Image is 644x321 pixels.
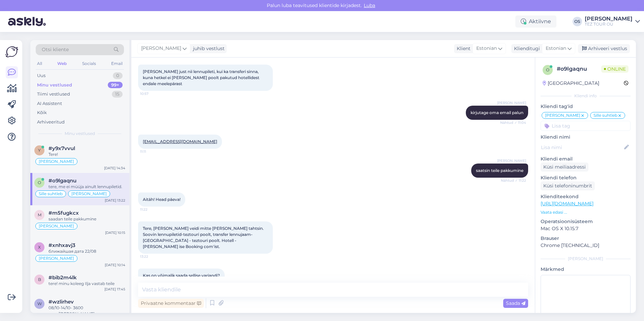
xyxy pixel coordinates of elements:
[593,113,617,117] span: Sille suhtleb
[541,201,593,207] a: [URL][DOMAIN_NAME]
[49,242,75,248] span: #xnhxavj3
[497,158,526,163] span: [PERSON_NAME]
[37,301,42,306] span: w
[81,59,97,68] div: Socials
[105,230,125,235] div: [DATE] 10:15
[601,65,629,73] span: Online
[38,180,41,185] span: o
[541,174,631,181] p: Kliendi telefon
[49,305,125,317] div: 08/10-14/10- 3600 euro/[PERSON_NAME]
[541,266,631,273] p: Märkmed
[143,139,217,144] a: [EMAIL_ADDRESS][DOMAIN_NAME]
[140,207,165,212] span: 11:22
[541,103,631,110] p: Kliendi tag'id
[497,100,526,105] span: [PERSON_NAME]
[104,287,125,292] div: [DATE] 17:45
[541,93,631,99] div: Kliendi info
[471,110,523,115] span: kirjutage oma email palun
[49,145,75,151] span: #y9x7vvul
[541,121,631,131] input: Lisa tag
[362,2,377,8] span: Luba
[578,44,630,53] div: Arhiveeri vestlus
[49,210,79,216] span: #m5fugkcx
[541,235,631,242] p: Brauser
[141,45,181,52] span: [PERSON_NAME]
[506,300,525,306] span: Saada
[49,216,125,222] div: saadan teile pakkumine
[104,166,125,171] div: [DATE] 14:34
[105,198,125,203] div: [DATE] 13:22
[585,16,633,22] div: [PERSON_NAME]
[541,134,631,141] p: Kliendi nimi
[112,91,123,98] div: 15
[476,45,497,52] span: Estonian
[140,254,165,259] span: 13:22
[36,59,43,68] div: All
[37,82,72,88] div: Minu vestlused
[585,22,633,27] div: TEZ TOUR OÜ
[573,17,582,26] div: OS
[108,82,123,88] div: 99+
[49,275,77,281] span: #bib2m4lk
[546,67,549,72] span: o
[543,80,599,87] div: [GEOGRAPHIC_DATA]
[541,144,623,151] input: Lisa nimi
[38,212,41,217] span: m
[541,193,631,200] p: Klienditeekond
[49,248,125,254] div: ближайшая дата 22/08
[49,184,125,190] div: tere, me ei müüja ainult lennupiletid.
[37,91,70,98] div: Tiimi vestlused
[143,197,181,202] span: Aitäh! Head päeva!
[143,226,265,249] span: Tere, [PERSON_NAME] veidi mitte [PERSON_NAME] tahtsin. Soovin lennupiletid-teztouri poolt, transf...
[37,72,45,79] div: Uus
[545,113,580,117] span: [PERSON_NAME]
[42,46,69,53] span: Otsi kliente
[39,256,74,260] span: [PERSON_NAME]
[49,178,76,184] span: #o9lgaqnu
[39,159,74,164] span: [PERSON_NAME]
[38,148,41,153] span: y
[143,273,220,278] span: Kas on võimalik saada sellise variandi?
[105,262,125,267] div: [DATE] 10:14
[37,100,62,107] div: AI Assistent
[113,72,123,79] div: 0
[541,242,631,249] p: Chrome [TECHNICAL_ID]
[541,225,631,232] p: Mac OS X 10.15.7
[71,192,107,196] span: [PERSON_NAME]
[541,256,631,262] div: [PERSON_NAME]
[140,149,165,154] span: 11:11
[541,218,631,225] p: Operatsioonisüsteem
[541,181,595,190] div: Küsi telefoninumbrit
[39,192,63,196] span: Sille suhtleb
[557,65,601,73] div: # o9lgaqnu
[37,109,47,116] div: Kõik
[585,16,640,27] a: [PERSON_NAME]TEZ TOUR OÜ
[546,45,566,52] span: Estonian
[454,45,471,52] div: Klient
[39,224,74,228] span: [PERSON_NAME]
[515,15,556,28] div: Aktiivne
[143,69,260,86] span: [PERSON_NAME] just nii lennupileti, kui ka transferi sinna, kuna hetkel ei [PERSON_NAME] poolt pa...
[476,168,523,173] span: saatsin teile pakkumine
[541,209,631,215] p: Vaata edasi ...
[541,155,631,163] p: Kliendi email
[49,151,125,157] div: Tere!
[5,45,18,58] img: Askly Logo
[140,91,165,96] span: 10:57
[511,45,540,52] div: Klienditugi
[190,45,225,52] div: juhib vestlust
[56,59,68,68] div: Web
[541,163,588,172] div: Küsi meiliaadressi
[38,245,41,250] span: x
[138,299,204,308] div: Privaatne kommentaar
[65,131,95,137] span: Minu vestlused
[500,120,526,125] span: Nähtud ✓ 11:04
[49,299,74,305] span: #wzlirhev
[110,59,124,68] div: Email
[37,119,65,126] div: Arhiveeritud
[49,281,125,287] div: tere! minu koleeg Ilja vastab teile
[501,178,526,183] span: Nähtud ✓ 11:22
[38,277,41,282] span: b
